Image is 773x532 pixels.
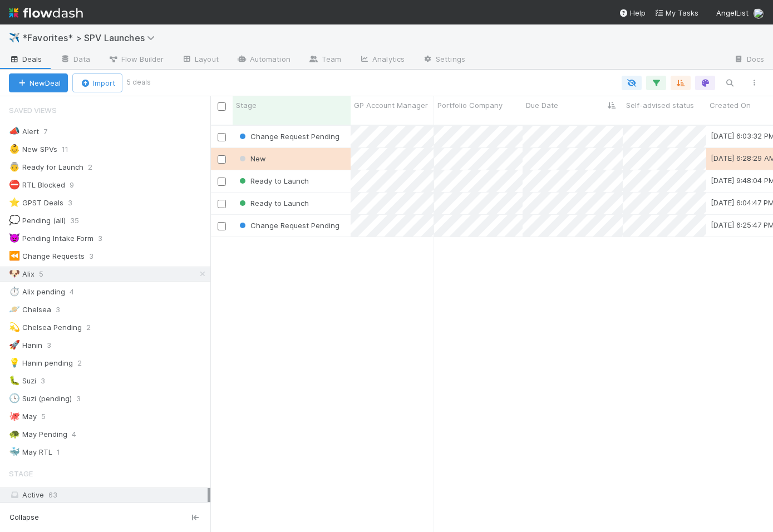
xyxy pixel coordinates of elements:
[127,77,151,87] small: 5 deals
[48,490,57,499] span: 63
[9,513,39,523] span: Collapse
[9,214,66,228] div: Pending (all)
[89,249,105,263] span: 3
[9,285,65,299] div: Alix pending
[654,7,698,18] a: My Tasks
[41,410,57,423] span: 5
[9,410,37,423] div: May
[237,221,339,230] span: Change Request Pending
[236,100,257,111] span: Stage
[57,445,71,459] span: 1
[710,100,751,111] span: Created On
[9,178,65,192] div: RTL Blocked
[9,269,20,278] span: 🐶
[9,358,20,367] span: 💡
[76,392,92,406] span: 3
[68,196,83,210] span: 3
[9,411,20,421] span: 🐙
[62,142,80,156] span: 11
[70,178,85,192] span: 9
[86,321,102,334] span: 2
[350,51,413,69] a: Analytics
[9,144,20,154] span: 👶
[22,32,160,43] span: *Favorites* > SPV Launches
[77,356,93,370] span: 2
[9,215,20,225] span: 💭
[9,393,20,403] span: 🕓
[9,249,85,263] div: Change Requests
[39,267,55,281] span: 5
[9,125,39,139] div: Alert
[9,233,20,243] span: 👿
[437,100,503,111] span: Portfolio Company
[218,222,226,230] input: Toggle Row Selected
[9,338,42,352] div: Hanin
[108,53,164,65] span: Flow Builder
[9,356,73,370] div: Hanin pending
[354,100,428,111] span: GP Account Manager
[218,178,226,186] input: Toggle Row Selected
[9,73,68,92] button: NewDeal
[237,154,266,163] span: New
[41,374,56,388] span: 3
[72,73,122,92] button: Import
[43,125,58,139] span: 7
[654,8,698,17] span: My Tasks
[9,180,20,189] span: ⛔
[9,162,20,171] span: 👵
[9,447,20,456] span: 🐳
[9,376,20,385] span: 🐛
[9,198,20,207] span: ⭐
[72,427,87,441] span: 4
[218,200,226,208] input: Toggle Row Selected
[299,51,350,69] a: Team
[9,374,36,388] div: Suzi
[9,488,208,502] div: Active
[526,100,558,111] span: Due Date
[88,160,104,174] span: 2
[9,53,42,65] span: Deals
[237,176,309,185] span: Ready to Launch
[9,251,20,260] span: ⏪
[237,198,309,209] div: Ready to Launch
[9,340,20,349] span: 🚀
[9,304,20,314] span: 🪐
[51,51,99,69] a: Data
[9,462,33,485] span: Stage
[9,160,83,174] div: Ready for Launch
[237,131,339,142] div: Change Request Pending
[9,99,57,121] span: Saved Views
[9,267,35,281] div: Alix
[56,303,71,317] span: 3
[9,445,52,459] div: May RTL
[99,51,173,69] a: Flow Builder
[9,196,63,210] div: GPST Deals
[9,231,93,245] div: Pending Intake Form
[228,51,299,69] a: Automation
[725,51,773,69] a: Docs
[237,132,339,141] span: Change Request Pending
[237,153,266,164] div: New
[237,220,339,231] div: Change Request Pending
[47,338,62,352] span: 3
[626,100,694,111] span: Self-advised status
[619,7,646,18] div: Help
[413,51,474,69] a: Settings
[9,126,20,136] span: 📣
[9,429,20,439] span: 🐢
[753,8,764,19] img: avatar_b18de8e2-1483-4e81-aa60-0a3d21592880.png
[173,51,228,69] a: Layout
[716,8,749,17] span: AngelList
[218,102,226,111] input: Toggle All Rows Selected
[9,33,20,42] span: ✈️
[9,427,67,441] div: May Pending
[9,142,57,156] div: New SPVs
[70,214,90,228] span: 35
[9,303,51,317] div: Chelsea
[237,175,309,186] div: Ready to Launch
[9,392,72,406] div: Suzi (pending)
[70,285,85,299] span: 4
[237,199,309,208] span: Ready to Launch
[9,322,20,332] span: 💫
[9,287,20,296] span: ⏱️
